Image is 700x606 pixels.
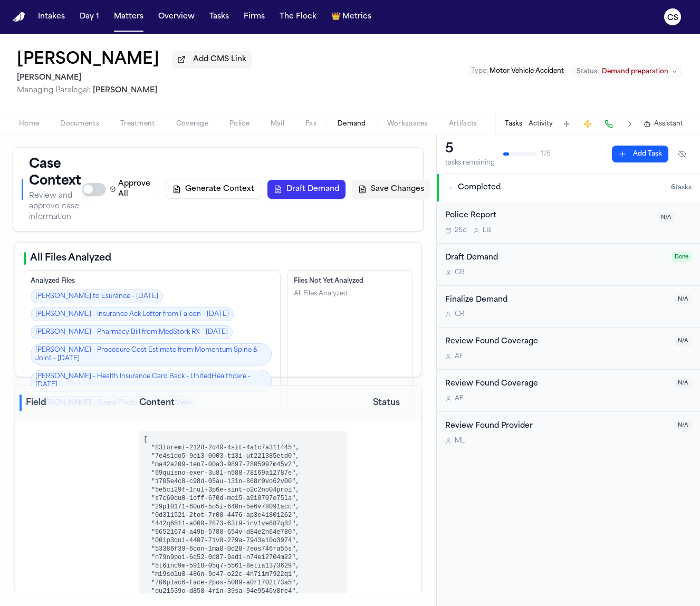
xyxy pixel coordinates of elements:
div: Open task: Draft Demand [437,244,700,286]
span: 1 / 6 [541,150,551,158]
div: Review Found Provider [445,420,668,432]
a: [PERSON_NAME] - Procedure Cost Estimate from Momentum Spine & Joint - [DATE] [31,343,272,365]
span: N/A [675,420,692,430]
div: Files Not Yet Analyzed [294,277,406,285]
div: Open task: Review Found Provider [437,412,700,454]
span: L B [483,226,491,235]
a: [PERSON_NAME] - Pharmacy Bill from MedStork RX - [DATE] [31,325,233,339]
div: Open task: Finalize Demand [437,286,700,328]
span: C R [455,268,464,277]
a: [PERSON_NAME] - Insurance Ack Letter from Falcon - [DATE] [31,307,234,321]
button: Save Changes [352,180,430,199]
button: The Flock [275,7,321,26]
span: Add CMS Link [193,54,246,65]
button: Matters [110,7,148,26]
span: Treatment [120,120,155,128]
p: Review and approve case information [29,191,82,223]
button: Tasks [205,7,233,26]
span: Artifacts [449,120,477,128]
button: crownMetrics [327,7,376,26]
button: Edit Type: Motor Vehicle Accident [468,66,567,76]
div: Draft Demand [445,252,665,264]
button: Make a Call [601,117,616,131]
span: Completed [458,182,501,193]
h2: All Files Analyzed [30,251,111,266]
h2: [PERSON_NAME] [17,72,252,84]
a: [PERSON_NAME] to Esurance - [DATE] [31,290,163,303]
span: Police [229,120,250,128]
h1: Case Context [29,156,82,190]
button: Create Immediate Task [580,117,595,131]
span: Documents [60,120,99,128]
span: Demand preparation [602,68,668,76]
button: Add Task [612,146,668,162]
span: A F [455,352,463,361]
span: 26d [455,226,467,235]
span: Fax [305,120,317,128]
button: Generate Context [166,180,261,199]
span: Metrics [342,12,371,22]
button: Intakes [34,7,69,26]
div: All Files Analyzed [294,290,348,298]
span: A F [455,395,463,403]
span: Managing Paralegal: [17,86,91,94]
a: [PERSON_NAME] - Health Insurance Card Back - UnitedHealthcare - [DATE] [31,370,272,392]
button: Add CMS Link [172,51,252,68]
div: Review Found Coverage [445,378,668,390]
button: Edit matter name [17,51,159,70]
div: Open task: Review Found Coverage [437,370,700,412]
span: [PERSON_NAME] [93,86,157,94]
div: tasks remaining [445,159,495,167]
button: Activity [529,120,553,128]
span: Mail [271,120,284,128]
button: Overview [154,7,199,26]
span: 6 task s [671,184,692,192]
div: Field [20,395,131,411]
span: Motor Vehicle Accident [490,68,564,74]
span: Demand [338,120,366,128]
div: Review Found Coverage [445,336,668,348]
label: Approve All [110,179,152,200]
button: Change status from Demand preparation [571,65,683,78]
th: Status [351,386,421,420]
button: Draft Demand [267,180,346,199]
img: Finch Logo [13,12,25,22]
span: Status: [577,68,599,76]
span: N/A [675,336,692,346]
div: Open task: Police Report [437,201,700,244]
span: Type : [471,68,488,74]
div: Police Report [445,210,651,222]
span: N/A [675,294,692,304]
span: crown [331,12,340,22]
span: C R [455,310,464,319]
span: Assistant [654,120,683,128]
span: Coverage [176,120,208,128]
h1: [PERSON_NAME] [17,51,159,70]
div: 5 [445,141,495,158]
span: Home [19,120,39,128]
div: Analyzed Files [31,277,274,285]
div: Open task: Review Found Coverage [437,328,700,370]
div: Finalize Demand [445,294,668,306]
button: Firms [239,7,269,26]
span: N/A [658,213,675,223]
button: Day 1 [75,7,103,26]
a: Home [13,12,25,22]
button: Tasks [505,120,522,128]
span: N/A [675,378,692,388]
button: Hide completed tasks (⌘⇧H) [673,146,692,162]
th: Content [135,386,351,420]
button: Completed6tasks [437,174,700,201]
button: Assistant [644,120,683,128]
button: Add Task [559,117,574,131]
span: M L [455,437,465,445]
text: CS [667,14,678,22]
